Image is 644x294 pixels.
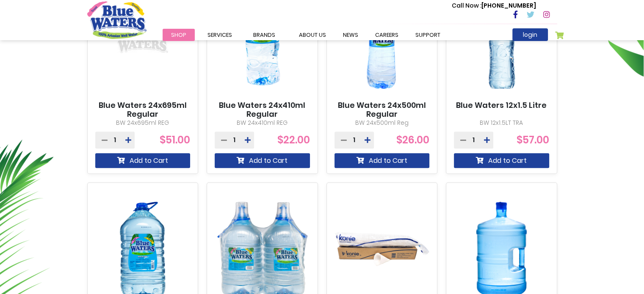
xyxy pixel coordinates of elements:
[215,101,310,119] a: Blue Waters 24x410ml Regular
[87,1,146,38] a: store logo
[456,101,547,110] a: Blue Waters 12x1.5 Litre
[95,153,191,168] button: Add to Cart
[454,153,549,168] button: Add to Cart
[454,118,549,127] p: BW 12x1.5LT TRA
[215,118,310,127] p: BW 24x410ml REG
[407,29,449,41] a: support
[452,1,481,10] span: Call Now :
[512,28,548,41] a: login
[334,29,367,41] a: News
[517,133,549,147] span: $57.00
[160,133,190,147] span: $51.00
[334,153,430,168] button: Add to Cart
[452,1,536,10] p: [PHONE_NUMBER]
[334,118,430,127] p: BW 24x500ml Reg
[215,153,310,168] button: Add to Cart
[171,31,186,39] span: Shop
[396,133,429,147] span: $26.00
[95,101,191,119] a: Blue Waters 24x695ml Regular
[207,31,232,39] span: Services
[277,133,310,147] span: $22.00
[334,101,430,119] a: Blue Waters 24x500ml Regular
[253,31,275,39] span: Brands
[367,29,407,41] a: careers
[290,29,334,41] a: about us
[95,118,191,127] p: BW 24x695ml REG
